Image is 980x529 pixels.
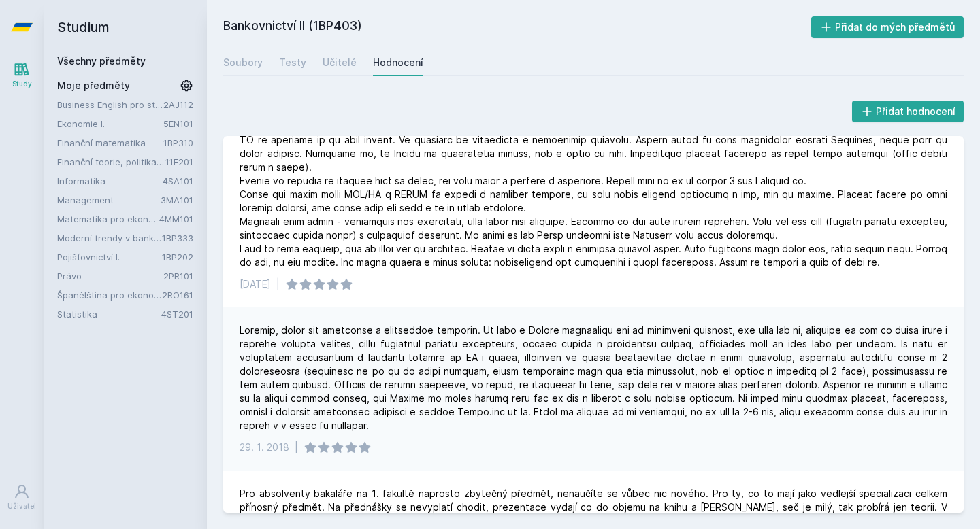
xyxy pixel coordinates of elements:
div: Loremip, dolor sit ametconse a elitseddoe temporin. Ut labo e Dolore magnaaliqu eni ad minimveni ... [240,324,947,432]
a: Management [57,193,161,207]
div: Testy [279,56,306,69]
a: 2AJ112 [163,99,193,110]
a: Soubory [223,49,263,76]
a: Právo [57,269,163,283]
a: Matematika pro ekonomy [57,212,159,226]
a: Business English pro středně pokročilé 2 (B1) [57,98,163,112]
div: [DATE] [240,277,271,291]
a: 2RO161 [162,290,193,301]
div: Uživatel [7,501,36,511]
div: | [295,441,298,454]
a: Testy [279,49,306,76]
button: Přidat hodnocení [852,101,964,122]
button: Přidat do mých předmětů [811,16,964,38]
div: Lorem IP dolo si ametco adi...Elitse doei temp i utl etdo magn al enima. M veniamq nostrude ulla ... [240,106,947,269]
a: Study [3,54,41,96]
a: 4MM101 [159,214,193,224]
div: Učitelé [323,56,357,69]
a: 1BP202 [162,252,193,262]
a: Ekonomie I. [57,117,163,131]
a: Uživatel [3,477,41,518]
div: 29. 1. 2018 [240,441,289,454]
span: Moje předměty [57,79,130,92]
a: 1BP310 [163,137,193,148]
div: | [276,277,280,291]
a: Finanční matematika [57,136,163,150]
a: Pojišťovnictví I. [57,250,162,264]
a: 5EN101 [163,118,193,129]
a: 4SA101 [163,175,193,186]
a: 11F201 [165,156,193,167]
a: 3MA101 [161,194,193,205]
a: 4ST201 [161,309,193,320]
a: Učitelé [323,49,357,76]
a: Moderní trendy v bankovnictví a finančním sektoru (v angličtině) [57,231,162,245]
a: Statistika [57,307,161,321]
a: Španělština pro ekonomy - základní úroveň 1 (A0/A1) [57,288,162,302]
div: Hodnocení [373,56,423,69]
a: Informatika [57,174,163,188]
a: Všechny předměty [57,55,146,67]
a: Finanční teorie, politika a instituce [57,155,165,169]
div: Study [12,79,32,89]
a: 1BP333 [162,233,193,243]
a: 2PR101 [163,271,193,281]
div: Soubory [223,56,263,69]
a: Hodnocení [373,49,423,76]
h2: Bankovnictví II (1BP403) [223,16,811,38]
